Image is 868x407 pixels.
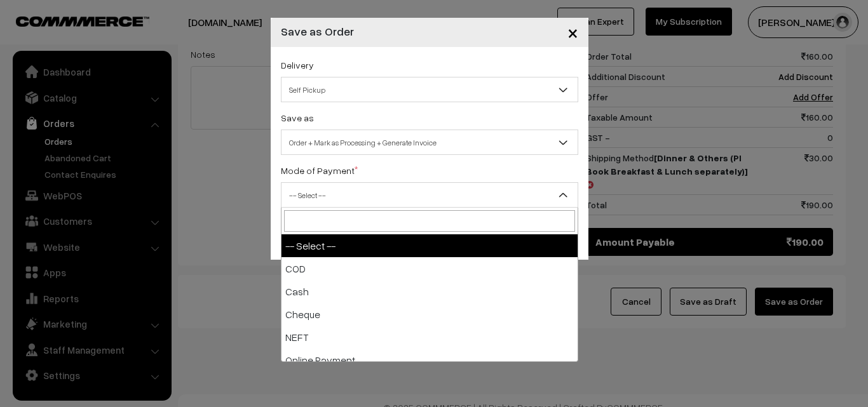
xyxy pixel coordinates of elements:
[281,182,578,208] span: -- Select --
[281,111,314,124] label: Save as
[281,130,578,155] span: Order + Mark as Processing + Generate Invoice
[567,20,578,44] span: ×
[281,184,578,206] span: -- Select --
[281,164,358,177] label: Mode of Payment
[281,303,578,326] li: Cheque
[281,257,578,280] li: COD
[281,131,578,154] span: Order + Mark as Processing + Generate Invoice
[281,234,578,257] li: -- Select --
[281,58,314,72] label: Delivery
[281,23,354,40] h4: Save as Order
[281,280,578,303] li: Cash
[281,326,578,349] li: NEFT
[557,13,588,52] button: Close
[281,79,578,101] span: Self Pickup
[281,349,578,371] li: Online Payment
[281,77,578,102] span: Self Pickup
